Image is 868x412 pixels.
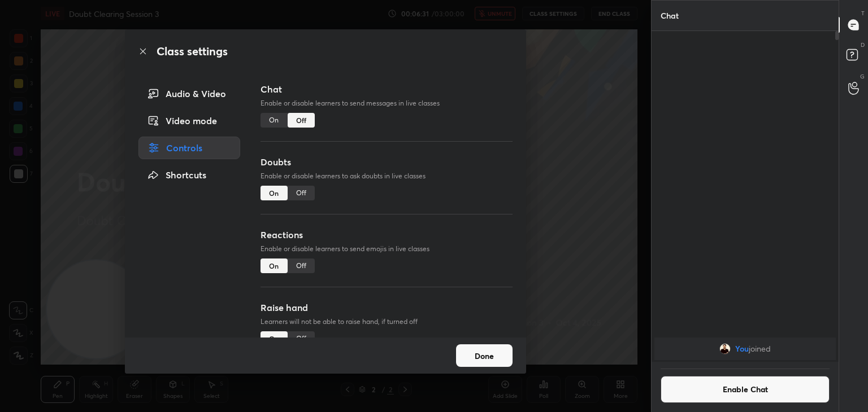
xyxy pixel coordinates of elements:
[261,228,513,242] h3: Reactions
[735,344,749,353] span: You
[138,164,240,186] div: Shortcuts
[261,258,288,273] div: On
[749,344,771,353] span: joined
[861,41,865,49] p: D
[261,331,288,346] div: On
[288,113,315,128] div: Off
[288,186,315,200] div: Off
[861,9,865,17] p: T
[138,82,240,105] div: Audio & Video
[261,113,288,128] div: On
[719,343,731,354] img: 09770f7dbfa9441c9c3e57e13e3293d5.jpg
[261,155,513,169] h3: Doubts
[652,335,839,362] div: grid
[288,258,315,273] div: Off
[661,376,830,403] button: Enable Chat
[261,317,513,327] p: Learners will not be able to raise hand, if turned off
[157,43,228,60] h2: Class settings
[261,82,513,96] h3: Chat
[261,186,288,200] div: On
[261,171,513,181] p: Enable or disable learners to ask doubts in live classes
[860,72,865,81] p: G
[456,344,513,367] button: Done
[138,137,240,159] div: Controls
[261,301,513,314] h3: Raise hand
[261,244,513,254] p: Enable or disable learners to send emojis in live classes
[288,331,315,346] div: Off
[652,1,688,30] p: Chat
[261,98,513,108] p: Enable or disable learners to send messages in live classes
[138,109,240,132] div: Video mode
